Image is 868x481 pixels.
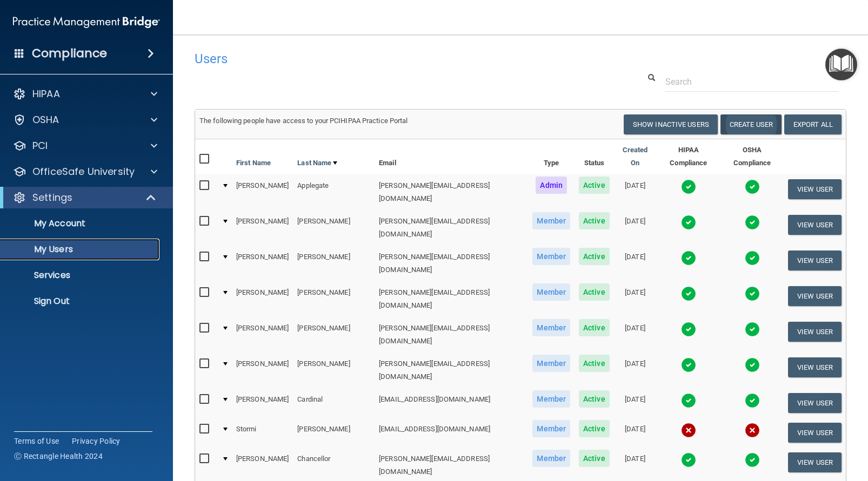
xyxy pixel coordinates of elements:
td: Applegate [293,174,375,210]
img: tick.e7d51cea.svg [745,179,760,194]
a: Export All [784,114,842,134]
span: Member [532,420,570,437]
button: Open Resource Center [825,49,857,80]
th: Type [528,139,575,174]
td: [PERSON_NAME][EMAIL_ADDRESS][DOMAIN_NAME] [375,246,528,281]
span: Ⓒ Rectangle Health 2024 [14,451,103,462]
span: Member [532,248,570,265]
span: Member [532,319,570,336]
td: [PERSON_NAME] [293,317,375,353]
img: tick.e7d51cea.svg [745,250,760,266]
span: Member [532,355,570,372]
td: [PERSON_NAME] [232,388,293,418]
span: Member [532,212,570,229]
p: OfficeSafe University [32,165,135,178]
img: tick.e7d51cea.svg [745,393,760,408]
button: View User [788,322,842,342]
button: Create User [720,114,782,134]
th: Status [575,139,614,174]
th: OSHA Compliance [720,139,784,174]
th: Email [375,139,528,174]
span: Active [579,319,610,336]
p: OSHA [32,113,59,126]
h4: Users [195,52,568,66]
button: View User [788,215,842,235]
span: Active [579,212,610,229]
a: OSHA [13,113,157,126]
a: Last Name [297,157,337,170]
th: HIPAA Compliance [656,139,720,174]
img: tick.e7d51cea.svg [681,393,696,408]
td: [PERSON_NAME] [232,317,293,353]
td: [EMAIL_ADDRESS][DOMAIN_NAME] [375,388,528,418]
img: tick.e7d51cea.svg [681,179,696,194]
button: View User [788,393,842,413]
td: [PERSON_NAME] [232,353,293,388]
td: [DATE] [614,281,657,317]
span: Member [532,390,570,408]
a: Terms of Use [14,436,59,446]
span: Admin [536,177,567,194]
img: tick.e7d51cea.svg [681,322,696,337]
button: View User [788,357,842,377]
span: Active [579,450,610,467]
button: View User [788,250,842,270]
a: Privacy Policy [72,436,121,446]
td: [PERSON_NAME] [293,246,375,281]
a: HIPAA [13,87,157,100]
p: Services [7,270,155,281]
td: [PERSON_NAME] [232,210,293,246]
img: tick.e7d51cea.svg [745,286,760,301]
span: Active [579,283,610,301]
td: [DATE] [614,317,657,353]
td: [PERSON_NAME] [293,210,375,246]
button: View User [788,452,842,472]
span: Active [579,420,610,437]
td: [PERSON_NAME][EMAIL_ADDRESS][DOMAIN_NAME] [375,317,528,353]
td: [DATE] [614,353,657,388]
p: My Users [7,244,155,255]
p: Settings [32,191,72,204]
img: tick.e7d51cea.svg [681,357,696,372]
td: [DATE] [614,388,657,418]
a: OfficeSafe University [13,165,157,178]
span: Active [579,390,610,408]
td: [DATE] [614,246,657,281]
h4: Compliance [32,46,107,61]
td: [PERSON_NAME][EMAIL_ADDRESS][DOMAIN_NAME] [375,281,528,317]
p: HIPAA [32,87,60,100]
td: [PERSON_NAME] [232,246,293,281]
td: [PERSON_NAME] [232,174,293,210]
img: tick.e7d51cea.svg [681,286,696,301]
img: tick.e7d51cea.svg [745,452,760,468]
td: [PERSON_NAME] [293,418,375,448]
iframe: Drift Widget Chat Controller [681,404,855,448]
input: Search [665,72,838,92]
span: Member [532,283,570,301]
img: tick.e7d51cea.svg [681,452,696,468]
span: Member [532,450,570,467]
a: PCI [13,139,157,152]
td: [PERSON_NAME] [232,281,293,317]
td: Stormi [232,418,293,448]
td: [PERSON_NAME][EMAIL_ADDRESS][DOMAIN_NAME] [375,353,528,388]
td: [DATE] [614,418,657,448]
img: tick.e7d51cea.svg [681,215,696,230]
td: [PERSON_NAME] [293,281,375,317]
button: Show Inactive Users [624,114,718,134]
button: View User [788,286,842,306]
p: Sign Out [7,296,155,307]
td: [PERSON_NAME] [293,353,375,388]
a: Settings [13,191,157,204]
img: tick.e7d51cea.svg [681,250,696,266]
td: [DATE] [614,174,657,210]
p: PCI [32,139,48,152]
p: My Account [7,218,155,229]
a: First Name [236,157,271,170]
img: tick.e7d51cea.svg [745,322,760,337]
img: tick.e7d51cea.svg [745,357,760,372]
span: Active [579,248,610,265]
img: tick.e7d51cea.svg [745,215,760,230]
span: Active [579,177,610,194]
img: PMB logo [13,11,160,33]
